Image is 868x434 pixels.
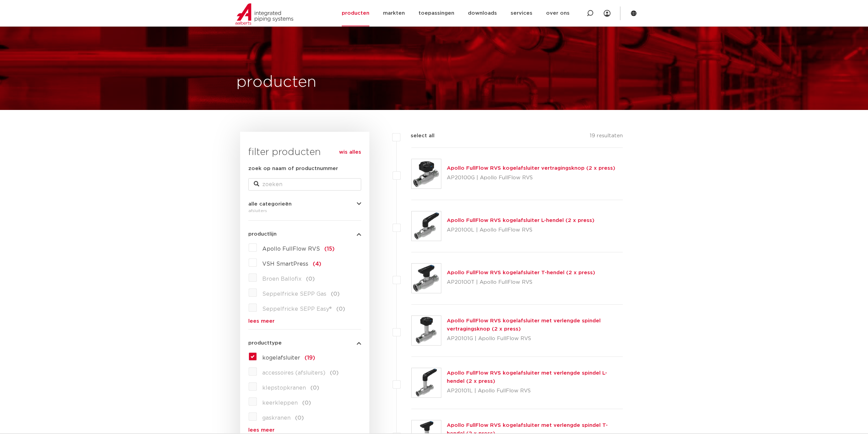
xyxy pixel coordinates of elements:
[248,178,361,191] input: zoeken
[262,400,298,406] span: keerkleppen
[236,71,317,93] h1: producten
[248,201,292,207] span: alle categorieën
[302,400,311,406] span: (0)
[447,318,601,332] a: Apollo FullFlow RVS kogelafsluiter met verlengde spindel vertragingsknop (2 x press)
[248,428,361,433] a: lees meer
[248,232,361,237] button: productlijn
[262,385,306,391] span: klepstopkranen
[447,166,615,171] a: Apollo FullFlow RVS kogelafsluiter vertragingsknop (2 x press)
[447,277,595,288] p: AP20100T | Apollo FullFlow RVS
[306,276,315,282] span: (0)
[331,291,340,297] span: (0)
[248,207,361,215] div: afsluiters
[248,201,361,207] button: alle categorieën
[447,386,623,396] p: AP20101L | Apollo FullFlow RVS
[262,261,308,267] span: VSH SmartPress
[447,370,607,384] a: Apollo FullFlow RVS kogelafsluiter met verlengde spindel L-hendel (2 x press)
[262,291,326,297] span: Seppelfricke SEPP Gas
[324,246,335,252] span: (15)
[248,165,338,173] label: zoek op naam of productnummer
[262,276,301,282] span: Broen Ballofix
[412,316,441,345] img: Thumbnail for Apollo FullFlow RVS kogelafsluiter met verlengde spindel vertragingsknop (2 x press)
[412,264,441,293] img: Thumbnail for Apollo FullFlow RVS kogelafsluiter T-hendel (2 x press)
[412,211,441,241] img: Thumbnail for Apollo FullFlow RVS kogelafsluiter L-hendel (2 x press)
[339,148,361,156] a: wis alles
[262,306,332,312] span: Seppelfricke SEPP Easy®
[262,370,325,376] span: accessoires (afsluiters)
[447,218,594,223] a: Apollo FullFlow RVS kogelafsluiter L-hendel (2 x press)
[248,145,361,159] h3: filter producten
[447,333,623,344] p: AP20101G | Apollo FullFlow RVS
[447,270,595,275] a: Apollo FullFlow RVS kogelafsluiter T-hendel (2 x press)
[305,355,315,361] span: (19)
[330,370,339,376] span: (0)
[248,319,361,324] a: lees meer
[262,246,320,252] span: Apollo FullFlow RVS
[590,132,623,142] p: 19 resultaten
[248,340,282,346] span: producttype
[262,415,291,421] span: gaskranen
[313,261,321,267] span: (4)
[295,415,304,421] span: (0)
[248,340,361,346] button: producttype
[262,355,300,361] span: kogelafsluiter
[412,159,441,188] img: Thumbnail for Apollo FullFlow RVS kogelafsluiter vertragingsknop (2 x press)
[447,225,594,236] p: AP20100L | Apollo FullFlow RVS
[400,132,435,140] label: select all
[310,385,319,391] span: (0)
[412,368,441,397] img: Thumbnail for Apollo FullFlow RVS kogelafsluiter met verlengde spindel L-hendel (2 x press)
[447,172,615,183] p: AP20100G | Apollo FullFlow RVS
[248,232,277,237] span: productlijn
[336,306,345,312] span: (0)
